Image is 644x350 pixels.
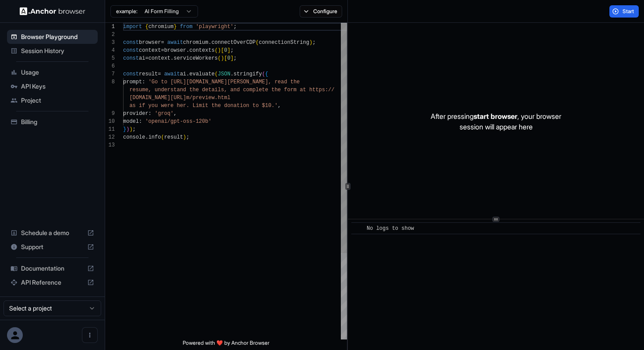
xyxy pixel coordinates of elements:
span: ( [161,134,164,140]
span: : [149,111,152,117]
span: console [123,134,145,140]
span: } [123,126,126,132]
div: Session History [7,44,98,58]
span: ( [218,55,221,61]
div: API Reference [7,275,98,289]
span: Session History [21,46,94,55]
span: ​ [356,224,360,233]
span: ad the [281,79,300,85]
span: 0 [224,47,227,54]
span: JSON [218,71,230,77]
span: info [149,134,161,140]
span: prompt [123,79,142,85]
span: ; [234,24,237,30]
span: [ [221,47,224,54]
div: 3 [105,39,115,46]
span: ai [139,55,145,61]
span: ( [262,71,265,77]
span: ( [256,39,259,46]
div: 6 [105,62,115,70]
span: ) [218,47,221,54]
span: Schedule a demo [21,229,84,237]
span: Project [21,96,94,105]
span: . [230,71,234,77]
span: ) [221,55,224,61]
div: Project [7,93,98,107]
span: const [123,39,139,46]
button: Open menu [82,327,98,343]
span: Browser Playground [21,32,94,41]
span: = [161,47,164,54]
div: 13 [105,141,115,149]
span: [DOMAIN_NAME][URL] [129,95,186,101]
span: Usage [21,68,94,77]
div: API Keys [7,79,98,93]
div: 11 [105,125,115,133]
span: evaluate [189,71,215,77]
span: ai [180,71,186,77]
span: : [139,118,142,125]
span: No logs to show [367,225,414,232]
span: example: [116,8,138,15]
span: orm at https:// [287,87,334,93]
span: ; [133,126,136,132]
span: [ [224,55,227,61]
div: 9 [105,110,115,118]
span: serviceWorkers [173,55,218,61]
div: 5 [105,54,115,62]
span: result [139,71,158,77]
span: ) [309,39,312,46]
div: 8 [105,78,115,86]
span: browser [139,39,161,46]
span: ; [234,55,237,61]
div: Browser Playground [7,30,98,44]
button: Configure [300,5,342,18]
span: import [123,24,142,30]
span: . [170,55,173,61]
span: chromium [183,39,209,46]
span: stringify [234,71,262,77]
span: Start [623,8,635,15]
img: Anchor Logo [20,7,85,15]
span: API Reference [21,278,84,287]
span: Billing [21,118,94,126]
span: provider [123,111,149,117]
span: , [278,103,281,109]
span: start browser [474,112,517,121]
span: await [164,71,180,77]
div: 12 [105,133,115,141]
span: from [180,24,193,30]
div: Documentation [7,261,98,275]
button: Start [609,5,639,18]
span: 'Go to [URL][DOMAIN_NAME][PERSON_NAME], re [149,79,281,85]
span: 'playwright' [196,24,234,30]
span: . [186,47,189,54]
span: ) [129,126,132,132]
span: const [123,71,139,77]
span: Support [21,243,84,251]
span: chromium [149,24,174,30]
span: . [145,134,148,140]
span: m/preview.html [186,95,230,101]
div: 4 [105,46,115,54]
div: Support [7,240,98,254]
span: : [142,79,145,85]
span: await [167,39,183,46]
span: as if you were her. Limit the donation to $10.' [129,103,277,109]
span: ( [215,47,218,54]
p: After pressing , your browser session will appear here [431,111,561,132]
span: const [123,55,139,61]
span: ) [126,126,129,132]
span: } [173,24,177,30]
span: = [158,71,161,77]
span: { [265,71,268,77]
span: context [149,55,170,61]
span: contexts [189,47,215,54]
span: . [208,39,211,46]
span: model [123,118,139,125]
span: 'openai/gpt-oss-120b' [145,118,211,125]
span: result [164,134,183,140]
span: . [186,71,189,77]
div: 10 [105,118,115,125]
span: resume, understand the details, and complete the f [129,87,287,93]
